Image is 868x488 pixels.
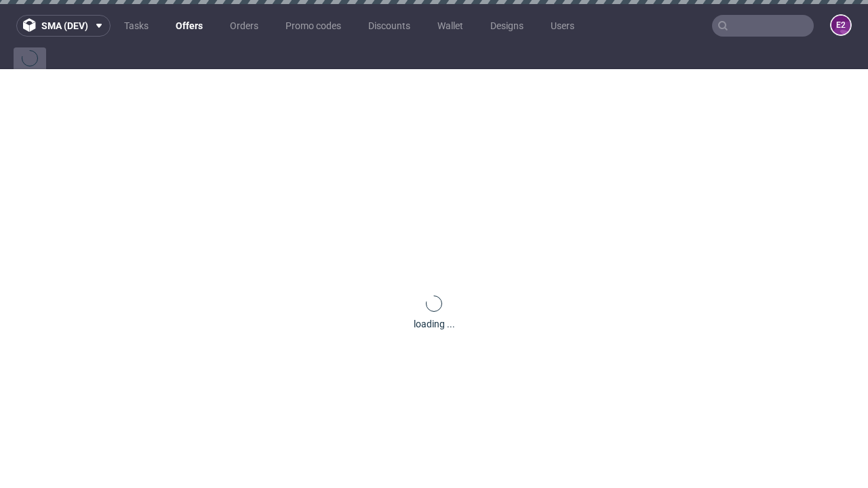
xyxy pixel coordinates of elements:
[542,15,583,37] a: Users
[414,317,455,331] div: loading ...
[222,15,267,37] a: Orders
[429,15,471,37] a: Wallet
[116,15,157,37] a: Tasks
[277,15,349,37] a: Promo codes
[167,15,211,37] a: Offers
[360,15,418,37] a: Discounts
[831,16,850,35] figcaption: e2
[482,15,532,37] a: Designs
[16,15,111,37] button: sma (dev)
[41,21,88,30] span: sma (dev)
